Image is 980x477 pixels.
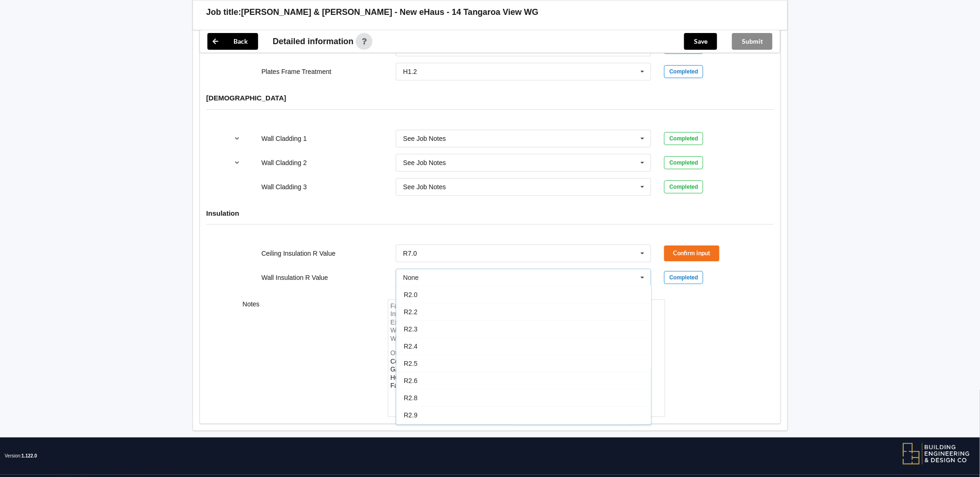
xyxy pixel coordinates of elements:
span: Wall Cladding 1 : [391,326,440,334]
span: Detailed information [273,37,354,46]
label: Plates Frame Treatment [261,68,331,75]
h4: Insulation [207,209,774,218]
button: Back [207,33,258,50]
div: Completed [664,180,703,193]
span: Internal Stud Spacing (mm) : [391,310,473,318]
label: Ceiling Insulation R Value [261,250,335,257]
h3: Job title: [207,7,241,18]
div: See Job Notes [403,159,446,166]
h4: [DEMOGRAPHIC_DATA] [207,93,774,102]
span: R2.8 [404,394,418,402]
span: 1.122.0 [21,453,37,458]
img: BEDC logo [902,442,971,465]
span: R2.3 [404,325,418,333]
h3: [PERSON_NAME] & [PERSON_NAME] - New eHaus - 14 Tangaroa View WG [241,7,539,18]
span: Other: [391,349,409,357]
label: Wall Insulation R Value [261,274,328,281]
div: See Job Notes [403,184,446,190]
div: Notes [236,299,381,417]
span: Fascia Type : [391,302,429,310]
div: R7.0 [403,250,417,257]
label: Wall Cladding 1 [261,135,307,142]
button: reference-toggle [228,154,246,171]
span: External Stud Spacing (mm) : [391,318,476,326]
span: Wall Cladding 2 : [391,335,440,342]
button: Confirm input [664,245,720,261]
div: Completed [664,156,703,169]
span: R2.4 [404,343,418,350]
span: R2.2 [404,308,418,316]
div: Completed [664,65,703,78]
div: See Job Notes [403,135,446,142]
span: R2.6 [404,377,418,384]
span: R2.5 [404,360,418,367]
div: Other [391,358,633,390]
span: R2.0 [404,291,418,298]
label: Wall Cladding 3 [261,183,307,191]
div: Completed [664,271,703,284]
span: R2.9 [404,411,418,419]
div: Completed [664,132,703,145]
span: Version: [5,437,37,475]
label: Wall Cladding 2 [261,159,307,166]
div: H1.2 [403,68,417,75]
form: notes-field [388,299,665,417]
button: Save [684,33,717,50]
button: reference-toggle [228,130,246,147]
